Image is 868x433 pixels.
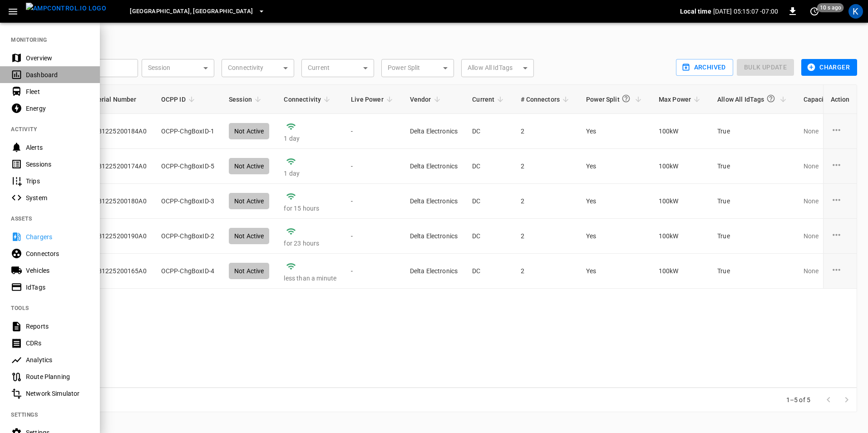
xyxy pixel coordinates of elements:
[26,249,89,258] div: Connectors
[26,87,89,96] div: Fleet
[26,104,89,113] div: Energy
[26,232,89,241] div: Chargers
[26,322,89,331] div: Reports
[26,177,89,186] div: Trips
[26,266,89,275] div: Vehicles
[26,355,89,364] div: Analytics
[807,4,822,19] button: set refresh interval
[26,160,89,169] div: Sessions
[26,389,89,398] div: Network Simulator
[680,7,711,16] p: Local time
[26,3,106,14] img: ampcontrol.io logo
[26,54,89,63] div: Overview
[26,70,89,79] div: Dashboard
[26,143,89,152] div: Alerts
[817,3,844,12] span: 10 s ago
[26,339,89,348] div: CDRs
[26,193,89,202] div: System
[26,372,89,381] div: Route Planning
[26,283,89,292] div: IdTags
[848,4,863,19] div: profile-icon
[130,6,253,17] span: [GEOGRAPHIC_DATA], [GEOGRAPHIC_DATA]
[713,7,778,16] p: [DATE] 05:15:07 -07:00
